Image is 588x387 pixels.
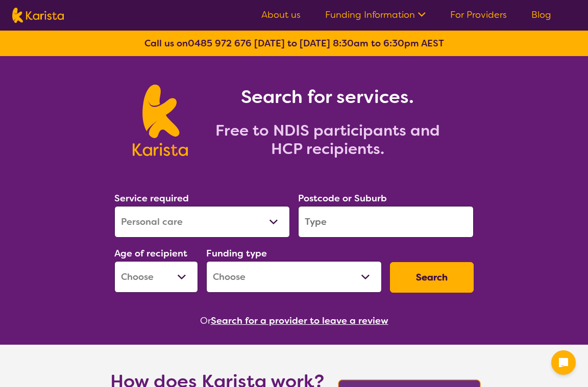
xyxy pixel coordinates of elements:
label: Postcode or Suburb [298,192,387,204]
h2: Free to NDIS participants and HCP recipients. [200,121,455,158]
a: Blog [531,9,551,21]
img: Karista logo [12,8,64,23]
a: Funding Information [325,9,426,21]
button: Search for a provider to leave a review [211,313,388,328]
label: Service required [114,192,189,204]
button: Search [390,262,474,293]
h1: Search for services. [200,85,455,109]
b: Call us on [DATE] to [DATE] 8:30am to 6:30pm AEST [144,37,444,49]
label: Funding type [206,247,267,260]
input: Type [298,206,474,238]
span: Or [200,313,211,328]
a: About us [261,9,301,21]
a: 0485 972 676 [188,37,252,49]
img: Karista logo [133,85,187,156]
label: Age of recipient [114,247,187,260]
a: For Providers [450,9,507,21]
